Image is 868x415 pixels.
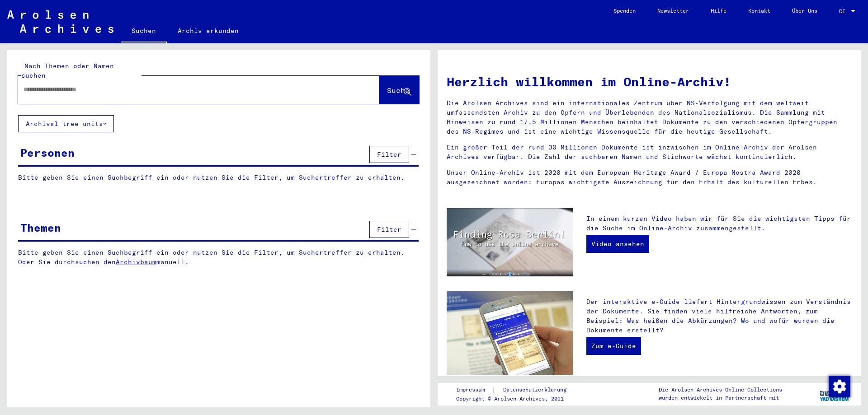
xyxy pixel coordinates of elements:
p: Die Arolsen Archives Online-Collections [659,386,782,394]
div: | [456,385,577,395]
span: Suche [387,86,410,95]
a: Datenschutzerklärung [496,385,577,395]
button: Filter [369,146,409,163]
p: Bitte geben Sie einen Suchbegriff ein oder nutzen Sie die Filter, um Suchertreffer zu erhalten. O... [18,248,419,267]
img: yv_logo.png [818,382,852,405]
button: Archival tree units [18,115,114,132]
a: Archivbaum [116,258,156,266]
img: video.jpg [447,208,573,276]
img: Arolsen_neg.svg [7,10,113,33]
div: Themen [20,219,61,236]
p: Der interaktive e-Guide liefert Hintergrundwissen zum Verständnis der Dokumente. Sie finden viele... [586,297,852,335]
a: Video ansehen [586,235,649,253]
a: Zum e-Guide [586,337,641,355]
h1: Herzlich willkommen im Online-Archiv! [447,72,852,91]
p: In einem kurzen Video haben wir für Sie die wichtigsten Tipps für die Suche im Online-Archiv zusa... [586,214,852,233]
p: wurden entwickelt in Partnerschaft mit [659,394,782,402]
span: Filter [377,150,401,159]
img: Zustimmung ändern [829,376,850,397]
p: Unser Online-Archiv ist 2020 mit dem European Heritage Award / Europa Nostra Award 2020 ausgezeic... [447,168,852,187]
button: Suche [379,76,419,104]
span: Filter [377,225,401,233]
mat-label: Nach Themen oder Namen suchen [21,62,114,79]
p: Copyright © Arolsen Archives, 2021 [456,395,577,403]
img: eguide.jpg [447,291,573,375]
a: Impressum [456,385,492,395]
div: Personen [20,145,75,161]
p: Die Arolsen Archives sind ein internationales Zentrum über NS-Verfolgung mit dem weltweit umfasse... [447,98,852,136]
button: Filter [369,221,409,238]
span: DE [839,8,849,14]
a: Archiv erkunden [167,20,250,42]
p: Ein großer Teil der rund 30 Millionen Dokumente ist inzwischen im Online-Archiv der Arolsen Archi... [447,143,852,162]
p: Bitte geben Sie einen Suchbegriff ein oder nutzen Sie die Filter, um Suchertreffer zu erhalten. [18,173,419,182]
a: Suchen [121,20,167,43]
